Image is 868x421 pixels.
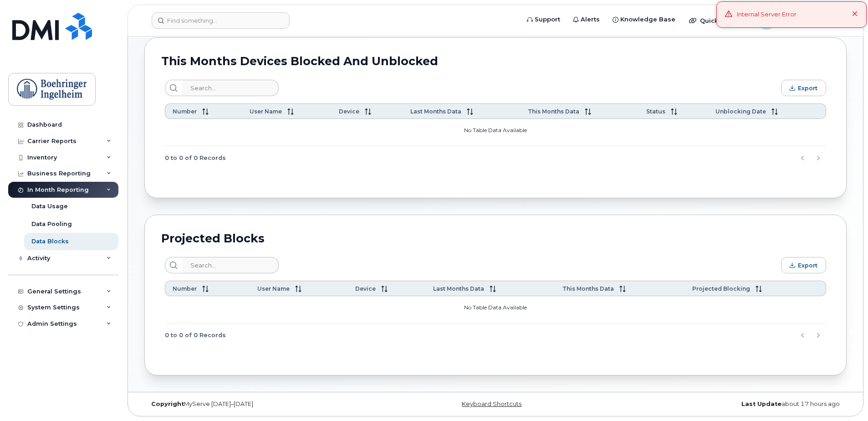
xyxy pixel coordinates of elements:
span: Alerts [581,15,600,24]
span: Number [173,108,197,115]
div: about 17 hours ago [613,400,847,408]
h2: This Months Devices Blocked and Unblocked [161,54,438,68]
span: Status [646,108,665,115]
input: Find something... [152,12,290,29]
span: This Months Data [562,285,614,292]
span: Last Months Data [433,285,484,292]
a: Keyboard Shortcuts [462,400,521,407]
input: Search... [182,80,279,96]
strong: Copyright [151,400,184,407]
div: MyServe [DATE]–[DATE] [144,400,378,408]
span: Knowledge Base [620,15,675,24]
span: Device [339,108,359,115]
a: Alerts [567,10,606,29]
span: 0 to 0 of 0 Records [165,329,226,342]
span: Unblocking Date [715,108,766,115]
button: Export [781,257,826,273]
span: Support [535,15,560,24]
input: Search... [182,257,279,273]
span: Projected Blocking [692,285,750,292]
span: Export [798,85,817,92]
span: Device [355,285,376,292]
strong: Last Update [741,400,781,407]
a: Support [521,10,567,29]
span: User Name [257,285,290,292]
span: User Name [250,108,282,115]
div: Internal Server Error [737,10,797,19]
span: Export [798,262,817,269]
span: Last Months Data [410,108,461,115]
span: This Months Data [528,108,579,115]
a: Knowledge Base [606,10,682,29]
span: 0 to 0 of 0 Records [165,151,226,165]
td: No Table Data Available [165,119,826,146]
span: Number [173,285,197,292]
span: Quicklinks [700,17,733,24]
div: Quicklinks [683,11,749,30]
h2: Projected Blocks [161,231,265,245]
td: No Table Data Available [165,296,826,323]
button: Export [781,80,826,96]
